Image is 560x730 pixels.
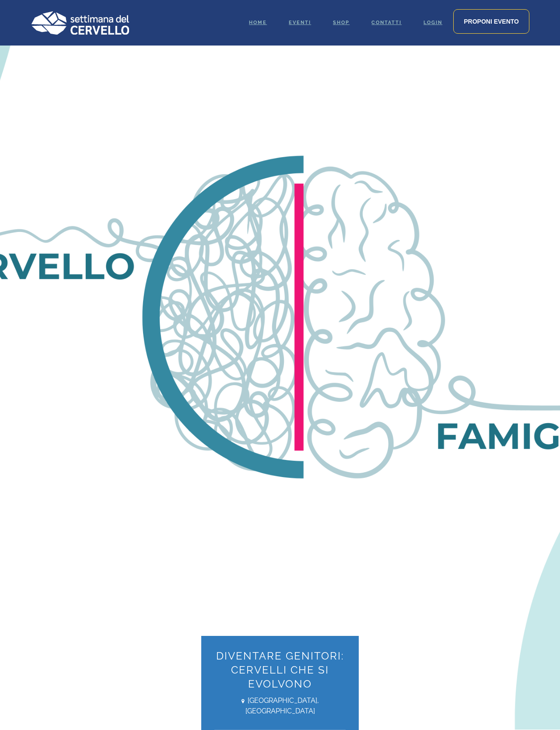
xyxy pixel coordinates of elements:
[289,20,311,25] span: Eventi
[371,20,402,25] span: Contatti
[31,11,129,35] img: Logo
[453,9,529,34] a: Proponi evento
[249,20,267,25] span: Home
[333,20,350,25] span: Shop
[423,20,442,25] span: Login
[214,695,346,716] span: [GEOGRAPHIC_DATA], [GEOGRAPHIC_DATA]
[464,18,519,25] span: Proponi evento
[214,649,346,691] h1: Diventare genitori: cervelli che si evolvono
